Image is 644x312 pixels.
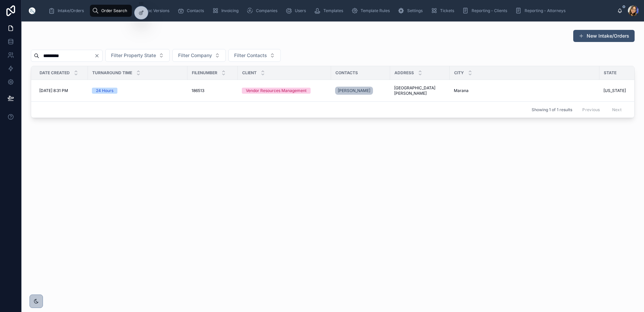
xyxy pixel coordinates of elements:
[187,8,204,13] span: Contacts
[335,85,386,96] a: [PERSON_NAME]
[361,8,390,13] span: Template Rules
[246,88,307,94] div: Vendor Resources Management
[192,70,217,76] span: FileNumber
[256,8,277,13] span: Companies
[145,8,169,13] span: Doc Versions
[228,49,281,62] button: Select Button
[454,70,464,76] span: City
[27,5,38,16] img: App logo
[394,85,446,96] a: [GEOGRAPHIC_DATA][PERSON_NAME]
[454,88,595,93] a: Marana
[338,88,370,93] span: [PERSON_NAME]
[460,5,512,17] a: Reporting - Clients
[283,5,311,17] a: Users
[335,87,373,95] a: [PERSON_NAME]
[94,53,102,58] button: Clear
[440,8,454,13] span: Tickets
[178,52,212,59] span: Filter Company
[295,8,306,13] span: Users
[312,5,348,17] a: Templates
[105,49,170,62] button: Select Button
[394,70,414,76] span: Address
[92,88,183,94] a: 24 Hours
[573,30,635,42] button: New Intake/Orders
[407,8,423,13] span: Settings
[192,88,234,93] a: 186513
[90,5,132,17] a: Order Search
[349,5,394,17] a: Template Rules
[429,5,459,17] a: Tickets
[221,8,238,13] span: Invoicing
[604,70,616,76] span: State
[133,5,174,17] a: Doc Versions
[96,88,113,94] div: 24 Hours
[43,3,617,18] div: scrollable content
[111,52,156,59] span: Filter Property State
[192,88,204,93] span: 186513
[472,8,507,13] span: Reporting - Clients
[335,70,358,76] span: Contacts
[242,88,327,94] a: Vendor Resources Management
[92,70,132,76] span: Turnaround Time
[525,8,566,13] span: Reporting - Attorneys
[101,8,127,13] span: Order Search
[172,49,226,62] button: Select Button
[39,88,84,93] a: [DATE] 8:31 PM
[40,70,70,76] span: Date Created
[513,5,570,17] a: Reporting - Attorneys
[242,70,257,76] span: Client
[210,5,243,17] a: Invoicing
[39,88,68,93] span: [DATE] 8:31 PM
[46,5,89,17] a: Intake/Orders
[245,5,282,17] a: Companies
[323,8,343,13] span: Templates
[175,5,209,17] a: Contacts
[532,107,572,113] span: Showing 1 of 1 results
[58,8,84,13] span: Intake/Orders
[454,88,469,93] span: Marana
[603,88,626,93] span: [US_STATE]
[396,5,427,17] a: Settings
[234,52,267,59] span: Filter Contacts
